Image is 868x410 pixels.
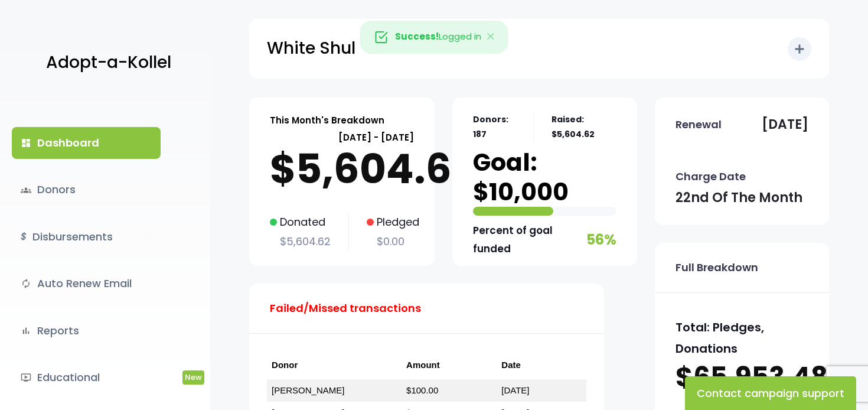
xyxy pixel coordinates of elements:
span: groups [21,185,31,196]
i: ondemand_video [21,372,31,383]
p: Adopt-a-Kollel [46,48,171,77]
p: 22nd of the month [676,186,802,210]
p: Donors: 187 [473,112,515,142]
p: [DATE] - [DATE] [270,129,414,145]
p: Renewal [676,115,722,134]
a: [PERSON_NAME] [272,385,344,395]
th: Donor [267,352,402,379]
i: bar_chart [21,326,31,336]
th: Amount [402,352,497,379]
a: dashboardDashboard [12,127,161,159]
i: autorenew [21,278,31,289]
a: bar_chartReports [12,315,161,347]
p: Total: Pledges, Donations [676,317,808,359]
p: $5,604.62 [270,232,331,251]
a: $Disbursements [12,221,161,253]
p: Donated [270,213,331,232]
button: add [788,37,811,61]
i: dashboard [21,138,31,148]
a: [DATE] [501,385,529,395]
strong: Success! [395,30,439,43]
p: Goal: $10,000 [473,148,617,207]
p: $65,953.48 [676,359,808,396]
i: $ [21,229,27,246]
a: groupsDonors [12,174,161,206]
button: Contact campaign support [685,376,856,410]
i: add [792,42,807,56]
p: Pledged [367,213,419,232]
p: 56% [586,227,616,252]
p: Charge Date [676,167,746,186]
p: Failed/Missed transactions [270,299,421,318]
p: This Month's Breakdown [270,112,384,128]
th: Date [497,352,586,379]
p: $5,604.62 [270,145,414,193]
p: White Shul [267,34,355,63]
p: Raised: $5,604.62 [552,112,616,142]
a: autorenewAuto Renew Email [12,268,161,300]
p: $0.00 [367,232,419,251]
a: $100.00 [406,385,438,395]
p: Full Breakdown [676,258,758,277]
div: Logged in [360,21,508,54]
a: Adopt-a-Kollel [40,34,171,92]
p: [DATE] [762,113,808,136]
button: Close [474,21,508,53]
p: Percent of goal funded [473,222,584,258]
span: New [182,370,204,384]
a: ondemand_videoEducationalNew [12,362,161,393]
